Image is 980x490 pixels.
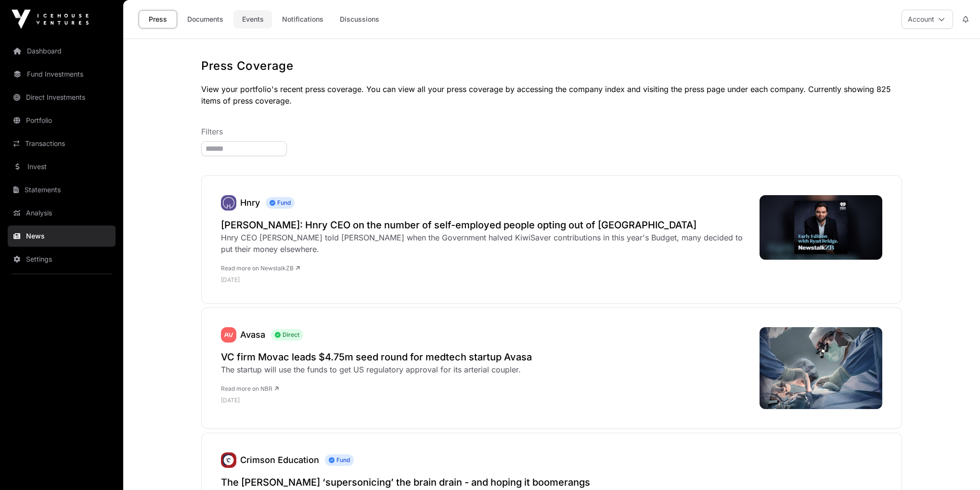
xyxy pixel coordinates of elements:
a: Events [233,10,272,28]
a: Hnry [221,195,236,211]
a: Crimson Education [221,452,236,468]
button: Account [902,10,953,29]
div: The startup will use the funds to get US regulatory approval for its arterial coupler. [221,364,532,375]
span: Direct [271,329,303,341]
a: Invest [8,156,116,177]
a: News [8,225,116,247]
span: Fund [266,197,295,209]
p: [DATE] [221,276,750,284]
a: Portfolio [8,110,116,131]
p: View your portfolio's recent press coverage. You can view all your press coverage by accessing th... [201,83,902,106]
span: Fund [325,454,354,466]
img: Icehouse Ventures Logo [12,10,89,29]
a: Avasa [240,330,265,340]
a: Statements [8,179,116,200]
p: [DATE] [221,397,532,404]
img: image.jpg [760,195,882,260]
a: Dashboard [8,40,116,62]
a: Discussions [334,10,386,28]
div: Hnry CEO [PERSON_NAME] told [PERSON_NAME] when the Government halved KiwiSaver contributions in t... [221,232,750,255]
a: VC firm Movac leads $4.75m seed round for medtech startup Avasa [221,350,532,364]
a: Settings [8,249,116,270]
img: surgery_hospital_shutterstock_2479393329_8909.jpeg [760,327,882,409]
a: Crimson Education [240,455,319,465]
a: Analysis [8,202,116,224]
a: Documents [181,10,230,28]
a: Transactions [8,133,116,154]
a: Notifications [276,10,330,28]
a: Read more on NewstalkZB [221,265,300,272]
h1: Press Coverage [201,58,902,74]
a: [PERSON_NAME]: Hnry CEO on the number of self-employed people opting out of [GEOGRAPHIC_DATA] [221,218,750,232]
a: Read more on NBR [221,385,279,392]
a: The [PERSON_NAME] ‘supersonicing’ the brain drain - and hoping it boomerangs [221,476,882,489]
p: Filters [201,126,902,137]
img: unnamed.jpg [221,452,236,468]
a: Hnry [240,198,260,208]
a: Direct Investments [8,87,116,108]
iframe: Chat Widget [932,444,980,490]
a: Fund Investments [8,64,116,85]
a: Press [139,10,177,28]
a: Avasa [221,327,236,343]
img: SVGs_Avana.svg [221,327,236,343]
img: Hnry.svg [221,195,236,211]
